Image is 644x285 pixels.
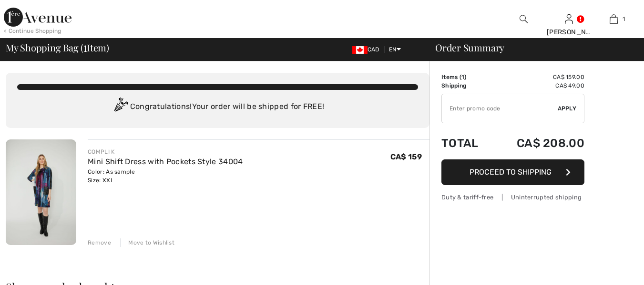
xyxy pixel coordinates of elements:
[442,94,558,123] input: Promo code
[592,13,636,25] a: 1
[6,139,76,245] img: Mini Shift Dress with Pockets Style 34004
[4,27,61,35] div: < Continue Shopping
[441,193,584,202] div: Duty & tariff-free | Uninterrupted shipping
[441,73,492,81] td: Items ( )
[424,43,638,52] div: Order Summary
[623,15,625,23] span: 1
[390,152,422,161] span: CA$ 159
[492,81,584,90] td: CA$ 49.00
[565,14,573,23] a: Sign In
[6,43,109,52] span: My Shopping Bag ( Item)
[352,46,368,54] img: Canadian Dollar
[88,147,243,156] div: COMPLI K
[565,13,573,25] img: My Info
[120,238,174,247] div: Move to Wishlist
[88,238,111,247] div: Remove
[441,159,584,185] button: Proceed to Shipping
[352,46,383,53] span: CAD
[111,98,130,117] img: Congratulation2.svg
[83,40,87,53] span: 1
[4,8,72,27] img: 1ère Avenue
[520,13,528,25] img: search the website
[88,157,243,166] a: Mini Shift Dress with Pockets Style 34004
[492,127,584,159] td: CA$ 208.00
[492,73,584,81] td: CA$ 159.00
[17,98,418,117] div: Congratulations! Your order will be shipped for FREE!
[558,104,577,113] span: Apply
[441,127,492,159] td: Total
[389,46,401,53] span: EN
[461,74,464,80] span: 1
[441,81,492,90] td: Shipping
[610,13,618,25] img: My Bag
[470,167,552,177] span: Proceed to Shipping
[88,167,243,185] div: Color: As sample Size: XXL
[547,27,591,37] div: [PERSON_NAME]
